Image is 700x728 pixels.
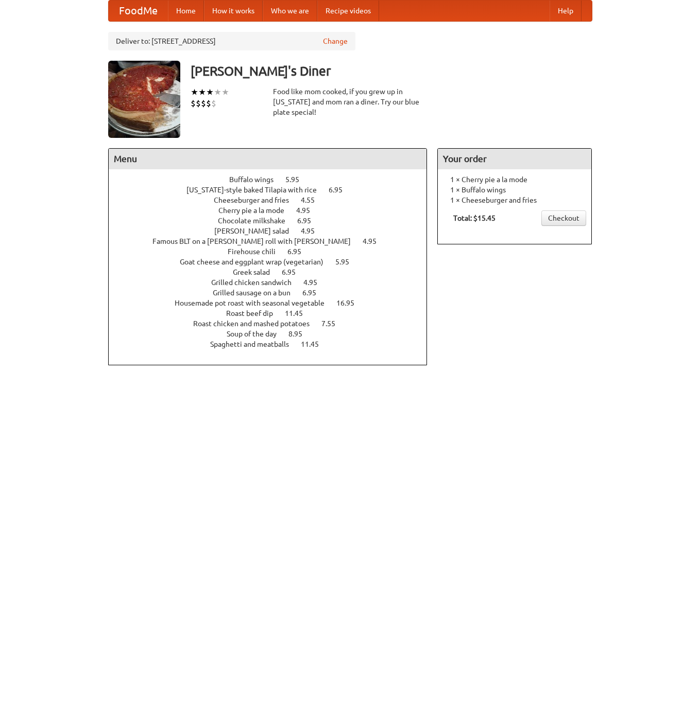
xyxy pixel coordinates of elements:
img: angular.jpg [108,61,180,138]
span: Housemade pot roast with seasonal vegetable [175,299,335,307]
span: 8.95 [288,330,313,338]
span: 11.45 [301,340,329,348]
a: Greek salad 6.95 [233,268,315,276]
a: Who we are [263,1,317,21]
span: [US_STATE]-style baked Tilapia with rice [186,186,327,194]
a: FoodMe [109,1,168,21]
span: 4.95 [301,227,325,235]
span: Goat cheese and eggplant wrap (vegetarian) [180,258,334,266]
a: How it works [204,1,263,21]
a: Spaghetti and meatballs 11.45 [210,340,338,348]
a: Cherry pie a la mode 4.95 [218,206,329,215]
li: ★ [191,86,198,98]
h4: Your order [438,149,591,169]
li: 1 × Cheeseburger and fries [443,195,586,205]
a: Famous BLT on a [PERSON_NAME] roll with [PERSON_NAME] 4.95 [152,237,396,245]
span: Grilled chicken sandwich [211,278,302,287]
a: Cheeseburger and fries 4.55 [214,196,334,204]
span: 6.95 [329,186,353,194]
li: $ [206,98,211,109]
li: $ [211,98,216,109]
a: Checkout [541,210,586,226]
h4: Menu [109,149,427,169]
span: Roast chicken and mashed potatoes [193,319,320,328]
div: Food like mom cooked, if you grew up in [US_STATE] and mom ran a diner. Try our blue plate special! [273,86,428,117]
a: Home [168,1,204,21]
a: Grilled chicken sandwich 4.95 [211,278,336,287]
span: 6.95 [282,268,306,276]
span: 6.95 [287,247,312,256]
b: Total: $15.45 [453,214,496,222]
a: Roast beef dip 11.45 [226,309,322,317]
div: Deliver to: [STREET_ADDRESS] [108,32,355,50]
a: [PERSON_NAME] salad 4.95 [214,227,334,235]
li: $ [201,98,206,109]
h3: [PERSON_NAME]'s Diner [191,61,592,81]
li: ★ [221,86,229,98]
a: Grilled sausage on a bun 6.95 [213,289,335,297]
a: Buffalo wings 5.95 [229,175,318,184]
span: Soup of the day [227,330,287,338]
span: 6.95 [297,217,321,225]
span: Greek salad [233,268,280,276]
a: Housemade pot roast with seasonal vegetable 16.95 [175,299,373,307]
li: $ [196,98,201,109]
span: 4.95 [303,278,328,287]
span: 7.55 [321,319,346,328]
span: Cheeseburger and fries [214,196,299,204]
span: 4.55 [301,196,325,204]
a: Roast chicken and mashed potatoes 7.55 [193,319,354,328]
span: 11.45 [285,309,313,317]
span: Buffalo wings [229,175,284,184]
li: 1 × Buffalo wings [443,185,586,195]
li: 1 × Cherry pie a la mode [443,174,586,185]
span: 5.95 [285,175,310,184]
a: Help [550,1,582,21]
span: Chocolate milkshake [218,217,296,225]
span: 16.95 [336,299,365,307]
a: [US_STATE]-style baked Tilapia with rice 6.95 [186,186,362,194]
span: Roast beef dip [226,309,283,317]
span: 6.95 [302,289,327,297]
li: ★ [206,86,214,98]
span: Firehouse chili [228,247,286,256]
span: [PERSON_NAME] salad [214,227,299,235]
span: Cherry pie a la mode [218,206,295,215]
span: 4.95 [363,237,387,245]
a: Soup of the day 8.95 [227,330,321,338]
span: Spaghetti and meatballs [210,340,299,348]
span: 5.95 [335,258,360,266]
a: Recipe videos [317,1,379,21]
span: Grilled sausage on a bun [213,289,301,297]
span: 4.95 [296,206,320,215]
span: Famous BLT on a [PERSON_NAME] roll with [PERSON_NAME] [152,237,361,245]
a: Goat cheese and eggplant wrap (vegetarian) 5.95 [180,258,368,266]
a: Chocolate milkshake 6.95 [218,217,330,225]
li: ★ [198,86,206,98]
li: $ [191,98,196,109]
a: Change [323,36,348,46]
a: Firehouse chili 6.95 [228,247,320,256]
li: ★ [214,86,221,98]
